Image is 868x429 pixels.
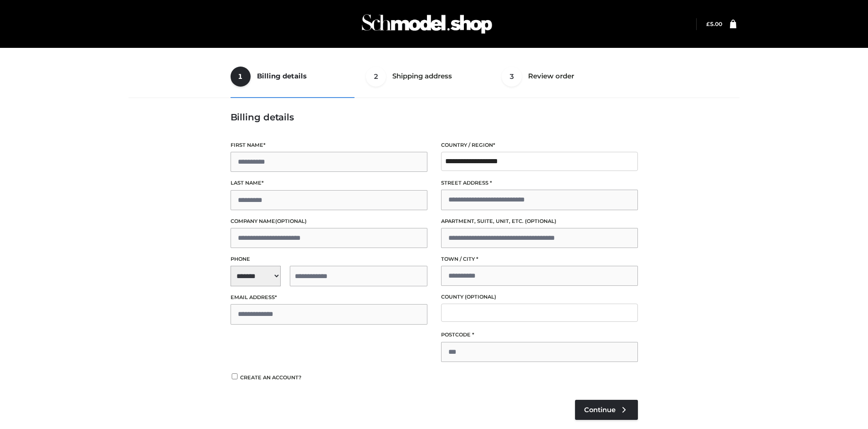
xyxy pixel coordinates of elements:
[275,218,307,224] span: (optional)
[359,6,495,42] img: Schmodel Admin 964
[441,293,638,301] label: County
[441,141,638,150] label: Country / Region
[465,294,496,300] span: (optional)
[441,255,638,264] label: Town / City
[231,179,427,187] label: Last name
[231,141,427,150] label: First name
[441,179,638,187] label: Street address
[584,406,616,414] span: Continue
[441,331,638,339] label: Postcode
[231,293,427,302] label: Email address
[706,21,722,27] bdi: 5.00
[240,374,302,381] span: Create an account?
[231,112,638,123] h3: Billing details
[231,217,427,226] label: Company name
[706,21,722,27] a: £5.00
[575,400,638,420] a: Continue
[706,21,710,27] span: £
[525,218,556,224] span: (optional)
[231,373,239,379] input: Create an account?
[231,255,427,264] label: Phone
[441,217,638,226] label: Apartment, suite, unit, etc.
